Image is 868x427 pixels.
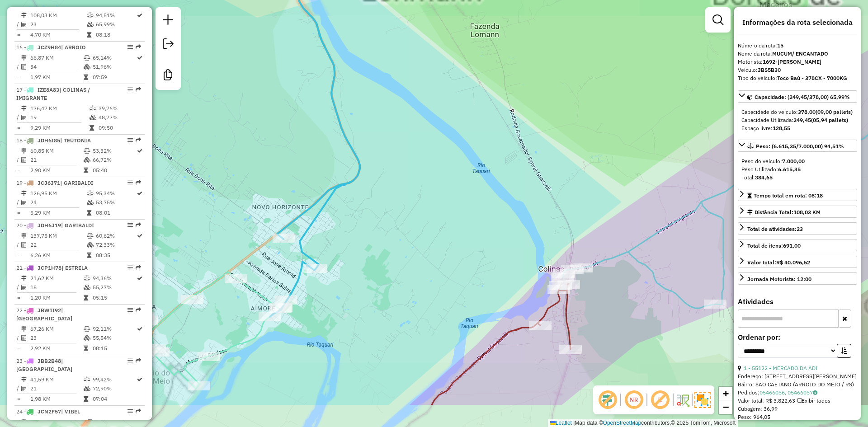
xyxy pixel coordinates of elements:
td: 23 [30,20,86,29]
div: Número da rota: [738,42,857,50]
strong: 249,45 [793,117,811,123]
a: 1 - 55122 - MERCADO DA ADI [744,365,818,371]
span: | ESTRELA [61,264,88,271]
div: Total de itens: [747,242,801,250]
span: JDH6J19 [38,222,61,229]
td: 53,75% [95,198,136,207]
i: % de utilização do peso [84,326,90,332]
i: Tempo total em rota [87,32,91,38]
i: Rota otimizada [137,55,142,61]
td: 39,76% [98,104,141,113]
label: Ordenar por: [738,332,857,343]
a: Valor total:R$ 40.096,52 [738,256,857,268]
i: % de utilização do peso [87,191,94,196]
div: Total: [741,174,854,182]
td: 21 [30,384,83,393]
span: − [723,401,729,413]
a: Total de atividades:23 [738,222,857,235]
strong: 15 [777,42,783,49]
td: 5,29 KM [30,208,86,217]
strong: Toco Baú - 378CX - 7000KG [777,75,847,81]
td: 121,33 KM [30,418,86,427]
td: 51,96% [92,62,136,71]
a: Leaflet [550,420,572,426]
i: Rota otimizada [137,326,142,332]
strong: MUCUM/ ENCANTADO [772,50,828,57]
td: 41,59 KM [30,375,83,384]
span: 16 - [16,44,86,51]
i: Distância Total [21,276,27,281]
td: 9,29 KM [30,123,89,132]
em: Rota exportada [136,408,141,414]
span: JBW1I92 [38,307,61,314]
td: 6,26 KM [30,251,86,260]
a: Peso: (6.615,35/7.000,00) 94,51% [738,140,857,152]
i: Observações [813,390,817,395]
span: JCZ9H84 [38,44,61,51]
i: Rota otimizada [137,191,142,196]
td: 34 [30,62,83,71]
td: 23 [30,333,83,343]
div: Map data © contributors,© 2025 TomTom, Microsoft [548,419,738,427]
div: Capacidade Utilizada: [741,116,854,124]
td: 2,92 KM [30,344,83,353]
i: Tempo total em rota [84,75,88,80]
button: Ordem crescente [837,344,851,358]
span: JCJ6J71 [38,179,60,186]
a: Exibir filtros [709,11,727,29]
td: / [16,62,21,71]
a: Jornada Motorista: 12:00 [738,272,857,285]
td: 72,90% [92,384,136,393]
i: Rota otimizada [137,233,142,239]
em: Rota exportada [136,137,141,143]
td: 18 [30,283,83,292]
span: | VIBEL [61,408,80,415]
em: Opções [127,222,133,228]
i: % de utilização da cubagem [87,200,94,205]
i: % de utilização do peso [87,13,94,18]
img: Exibir/Ocultar setores [694,392,711,408]
div: Capacidade: (249,45/378,00) 65,99% [738,104,857,136]
td: / [16,198,21,207]
em: Rota exportada [136,358,141,363]
div: Cubagem: 36,99 [738,405,857,413]
td: / [16,333,21,343]
i: Distância Total [21,55,27,61]
td: / [16,384,21,393]
td: 1,20 KM [30,293,83,302]
span: + [723,388,729,399]
i: Total de Atividades [21,386,27,391]
td: / [16,283,21,292]
td: 55,54% [92,333,136,343]
i: % de utilização da cubagem [84,157,90,163]
td: 1,97 KM [30,73,83,82]
i: Total de Atividades [21,242,27,248]
td: = [16,344,21,353]
span: Total de atividades: [747,225,803,232]
span: JBB2B48 [38,357,61,364]
td: = [16,394,21,404]
div: Motorista: [738,58,857,66]
a: Nova sessão e pesquisa [159,11,177,31]
i: Total de Atividades [21,285,27,290]
i: Total de Atividades [21,200,27,205]
td: 72,33% [95,240,136,249]
div: Jornada Motorista: 12:00 [747,275,811,283]
h4: Atividades [738,297,857,306]
td: 21,62 KM [30,274,83,283]
td: 48,77% [98,113,141,122]
td: / [16,113,21,122]
td: = [16,30,21,39]
i: Distância Total [21,326,27,332]
td: 4,70 KM [30,30,86,39]
i: Tempo total em rota [84,346,88,351]
div: Capacidade do veículo: [741,108,854,116]
div: Peso: 964,05 [738,413,857,421]
i: Total de Atividades [21,64,27,70]
td: 60,62% [95,231,136,240]
a: Zoom out [719,400,732,414]
i: Distância Total [21,148,27,154]
td: 08:01 [95,208,136,217]
span: Peso: (6.615,35/7.000,00) 94,51% [756,143,844,150]
span: 23 - [16,357,72,372]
